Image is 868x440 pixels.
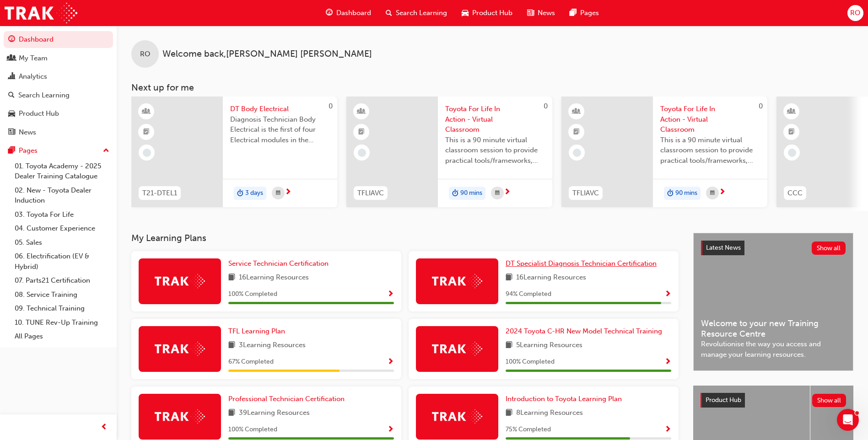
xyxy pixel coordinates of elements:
span: This is a 90 minute virtual classroom session to provide practical tools/frameworks, behaviours a... [445,135,545,166]
a: Dashboard [4,31,113,48]
span: 3 days [245,188,263,199]
span: search-icon [8,91,15,100]
div: Pages [19,145,38,156]
span: book-icon [506,340,512,351]
span: guage-icon [326,7,333,19]
span: 94 % Completed [506,289,551,300]
span: news-icon [527,7,534,19]
span: Professional Technician Certification [228,395,345,403]
a: 07. Parts21 Certification [11,274,113,288]
img: Trak [432,342,482,356]
a: 10. TUNE Rev-Up Training [11,316,113,330]
span: people-icon [8,54,15,63]
span: learningRecordVerb_NONE-icon [788,149,796,157]
span: Revolutionise the way you access and manage your learning resources. [701,339,846,360]
a: 08. Service Training [11,288,113,302]
span: learningResourceType_INSTRUCTOR_LED-icon [143,106,150,118]
span: book-icon [228,272,235,284]
span: 90 mins [460,188,482,199]
button: Show Progress [664,424,671,435]
img: Trak [155,342,205,356]
span: book-icon [506,272,512,284]
span: next-icon [504,188,511,197]
a: Professional Technician Certification [228,394,348,404]
span: guage-icon [8,36,15,44]
span: Search Learning [396,8,447,18]
span: 3 Learning Resources [239,340,306,351]
span: booktick-icon [788,126,795,138]
span: next-icon [285,188,291,197]
div: My Team [19,53,48,64]
a: Latest NewsShow all [701,241,846,255]
span: 2024 Toyota C-HR New Model Technical Training [506,327,662,335]
a: search-iconSearch Learning [378,4,454,22]
span: duration-icon [237,188,243,199]
span: prev-icon [101,422,108,433]
img: Trak [155,409,205,424]
button: Show all [812,394,846,407]
span: Show Progress [664,426,671,434]
button: Show Progress [387,356,394,368]
span: pages-icon [8,147,15,155]
span: Welcome to your new Training Resource Centre [701,318,846,339]
a: Introduction to Toyota Learning Plan [506,394,625,404]
span: learningResourceType_INSTRUCTOR_LED-icon [788,106,795,118]
a: 0TFLIAVCToyota For Life In Action - Virtual ClassroomThis is a 90 minute virtual classroom sessio... [346,97,552,207]
img: Trak [432,409,482,424]
button: Show all [812,241,846,255]
a: 01. Toyota Academy - 2025 Dealer Training Catalogue [11,159,113,183]
span: 0 [759,102,763,110]
a: Service Technician Certification [228,258,332,269]
h3: My Learning Plans [131,233,679,243]
img: Trak [155,274,205,288]
span: Product Hub [472,8,512,18]
a: My Team [4,50,113,67]
span: search-icon [386,7,392,19]
span: 0 [329,102,333,110]
span: T21-DTEL1 [142,188,177,199]
span: duration-icon [667,188,674,199]
span: Service Technician Certification [228,259,329,268]
a: DT Specialist Diagnosis Technician Certification [506,258,660,269]
span: Product Hub [706,396,741,404]
span: CCC [787,188,803,199]
span: Show Progress [387,358,394,366]
div: Search Learning [18,90,70,101]
span: chart-icon [8,73,15,81]
span: 67 % Completed [228,357,274,367]
a: 06. Electrification (EV & Hybrid) [11,249,113,274]
span: This is a 90 minute virtual classroom session to provide practical tools/frameworks, behaviours a... [660,135,760,166]
span: 16 Learning Resources [239,272,309,284]
button: Pages [4,142,113,159]
span: Show Progress [387,290,394,299]
span: next-icon [719,188,726,197]
span: Show Progress [387,426,394,434]
a: Product HubShow all [701,393,846,408]
span: calendar-icon [276,188,280,199]
span: Show Progress [664,358,671,366]
span: car-icon [462,7,469,19]
a: guage-iconDashboard [318,4,378,22]
span: Toyota For Life In Action - Virtual Classroom [445,104,545,135]
div: Product Hub [19,108,59,119]
span: calendar-icon [495,188,500,199]
span: 90 mins [675,188,697,199]
img: Trak [432,274,482,288]
span: booktick-icon [573,126,580,138]
span: TFLIAVC [357,188,384,199]
a: Product Hub [4,105,113,122]
span: Toyota For Life In Action - Virtual Classroom [660,104,760,135]
span: calendar-icon [710,188,715,199]
span: TFLIAVC [572,188,599,199]
span: 39 Learning Resources [239,408,310,419]
span: Diagnosis Technician Body Electrical is the first of four Electrical modules in the Diagnosis Tec... [230,114,330,145]
span: Introduction to Toyota Learning Plan [506,395,622,403]
span: 100 % Completed [506,357,555,367]
a: pages-iconPages [562,4,606,22]
span: News [538,8,555,18]
span: 8 Learning Resources [516,408,583,419]
h3: Next up for me [117,82,868,93]
a: 04. Customer Experience [11,221,113,236]
span: DT Body Electrical [230,104,330,114]
span: Show Progress [664,290,671,299]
